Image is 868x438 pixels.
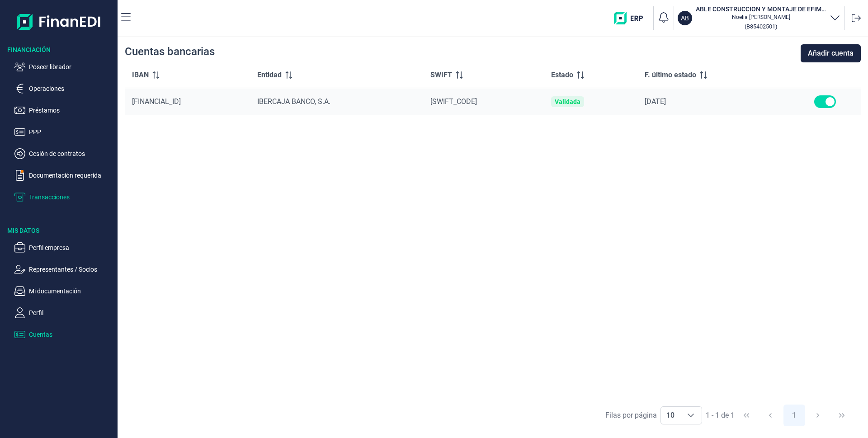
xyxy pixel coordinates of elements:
[29,61,114,72] p: Poseer librador
[257,70,282,80] span: Entidad
[29,329,114,340] p: Cuentas
[17,7,101,36] img: Logo de aplicación
[29,242,114,253] p: Perfil empresa
[29,264,114,275] p: Representantes / Socios
[831,405,853,426] button: Last Page
[696,14,826,21] p: Noelia [PERSON_NAME]
[801,44,861,62] button: Añadir cuenta
[783,405,805,426] button: Page 1
[661,407,680,424] span: 10
[681,14,689,23] p: AB
[132,70,149,80] span: IBAN
[807,405,829,426] button: Next Page
[14,307,114,318] button: Perfil
[29,148,114,159] p: Cesión de contratos
[14,329,114,340] button: Cuentas
[605,410,657,421] div: Filas por página
[14,105,114,116] button: Préstamos
[14,148,114,159] button: Cesión de contratos
[14,264,114,275] button: Representantes / Socios
[614,12,650,24] img: erp
[706,412,735,419] span: 1 - 1 de 1
[14,83,114,94] button: Operaciones
[645,70,696,80] span: F. último estado
[14,170,114,181] button: Documentación requerida
[14,286,114,297] button: Mi documentación
[645,97,782,106] div: [DATE]
[14,127,114,137] button: PPP
[430,70,452,80] span: SWIFT
[29,192,114,203] p: Transacciones
[29,286,114,297] p: Mi documentación
[29,127,114,137] p: PPP
[29,170,114,181] p: Documentación requerida
[551,70,573,80] span: Estado
[808,48,854,59] span: Añadir cuenta
[132,97,181,106] span: [FINANCIAL_ID]
[745,23,777,30] small: Copiar cif
[430,97,477,106] span: [SWIFT_CODE]
[29,83,114,94] p: Operaciones
[29,307,114,318] p: Perfil
[257,97,330,106] span: IBERCAJA BANCO, S.A.
[125,44,215,62] div: Cuentas bancarias
[29,105,114,116] p: Préstamos
[759,405,781,426] button: Previous Page
[696,5,826,14] h3: ABLE CONSTRUCCION Y MONTAJE DE EFIMEROS SL
[555,98,580,105] div: Validada
[14,192,114,203] button: Transacciones
[736,405,757,426] button: First Page
[678,5,840,32] button: ABABLE CONSTRUCCION Y MONTAJE DE EFIMEROS SLNoelia [PERSON_NAME](B85402501)
[14,61,114,72] button: Poseer librador
[680,407,702,424] div: Choose
[14,242,114,253] button: Perfil empresa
